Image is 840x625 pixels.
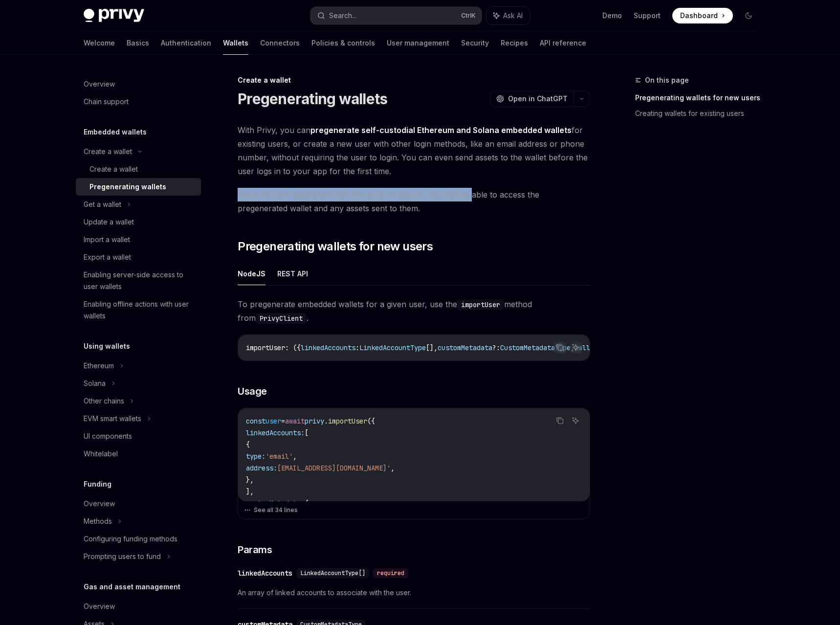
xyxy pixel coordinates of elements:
code: PrivyClient [256,313,307,324]
span: customMetadata: [246,499,305,508]
span: importUser [328,417,367,425]
span: = [281,417,285,425]
span: LinkedAccountType [359,343,426,352]
span: : [355,343,359,352]
span: privy [305,417,324,425]
div: Pregenerating wallets [89,181,166,193]
a: Welcome [84,31,115,55]
div: Get a wallet [84,199,121,210]
span: const [246,417,265,425]
h5: Funding [84,478,111,490]
a: Pregenerating wallets [76,178,201,196]
div: Update a wallet [84,216,134,228]
span: [], [426,343,438,352]
span: linkedAccounts: [246,428,305,437]
a: Chain support [76,93,201,111]
div: Configuring funding methods [84,533,177,545]
div: UI components [84,430,132,442]
div: Create a wallet [238,75,590,85]
span: An array of linked accounts to associate with the user. [238,587,590,599]
span: customMetadata [438,343,492,352]
span: ?: [492,343,500,352]
div: Whitelabel [84,448,118,460]
div: Overview [84,601,115,612]
span: ({ [367,417,375,425]
span: Open in ChatGPT [508,94,568,104]
div: Create a wallet [89,163,138,175]
img: dark logo [84,9,144,22]
span: Params [238,543,272,557]
a: Update a wallet [76,213,201,231]
span: [EMAIL_ADDRESS][DOMAIN_NAME]' [277,464,391,472]
a: Support [634,11,661,21]
button: Search...CtrlK [310,7,482,24]
a: Import a wallet [76,231,201,248]
button: See all 34 lines [244,503,584,517]
a: Authentication [161,31,211,55]
a: Demo [602,11,622,21]
a: Policies & controls [311,31,375,55]
a: Configuring funding methods [76,530,201,548]
div: Export a wallet [84,251,131,263]
span: 'email' [265,452,293,461]
button: Copy the contents from the code block [553,414,566,427]
div: Other chains [84,395,124,407]
span: Once the user associated with the account logs in, they will be able to access the pregenerated w... [238,188,590,215]
a: Recipes [501,31,528,55]
button: Copy the contents from the code block [553,341,566,354]
div: Overview [84,78,115,90]
span: Dashboard [680,11,718,21]
a: User management [387,31,449,55]
span: { [305,499,309,508]
span: { [246,440,250,449]
span: : ({ [285,343,301,352]
span: linkedAccounts [301,343,355,352]
button: Ask AI [569,414,582,427]
div: linkedAccounts [238,568,292,578]
div: EVM smart wallets [84,413,141,424]
button: Ask AI [569,341,582,354]
div: Prompting users to fund [84,551,161,562]
code: importUser [457,299,504,310]
div: Create a wallet [84,146,132,157]
span: ], [246,487,254,496]
span: user [265,417,281,425]
span: importUser [246,343,285,352]
button: Open in ChatGPT [490,90,574,107]
a: Wallets [223,31,248,55]
span: Usage [238,384,267,398]
span: CustomMetadataType [500,343,571,352]
div: Search... [329,10,356,22]
a: Connectors [260,31,300,55]
span: await [285,417,305,425]
div: Methods [84,515,112,527]
span: Ask AI [503,11,523,21]
span: To pregenerate embedded wallets for a given user, use the method from . [238,297,590,325]
a: Whitelabel [76,445,201,463]
button: NodeJS [238,262,265,285]
span: With Privy, you can for existing users, or create a new user with other login methods, like an em... [238,123,590,178]
span: type: [246,452,265,461]
a: Overview [76,75,201,93]
a: Pregenerating wallets for new users [635,90,764,106]
span: , [293,452,297,461]
a: Dashboard [672,8,733,23]
span: Pregenerating wallets for new users [238,239,433,254]
div: required [373,568,408,578]
span: On this page [645,74,689,86]
h5: Using wallets [84,340,130,352]
a: UI components [76,427,201,445]
button: Toggle dark mode [741,8,756,23]
div: Solana [84,378,106,389]
a: Security [461,31,489,55]
div: Ethereum [84,360,114,372]
h1: Pregenerating wallets [238,90,387,108]
div: Chain support [84,96,129,108]
a: Create a wallet [76,160,201,178]
span: , [391,464,395,472]
span: LinkedAccountType[] [300,569,365,577]
button: Ask AI [486,7,530,24]
div: Overview [84,498,115,510]
a: Export a wallet [76,248,201,266]
a: Creating wallets for existing users [635,106,764,121]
